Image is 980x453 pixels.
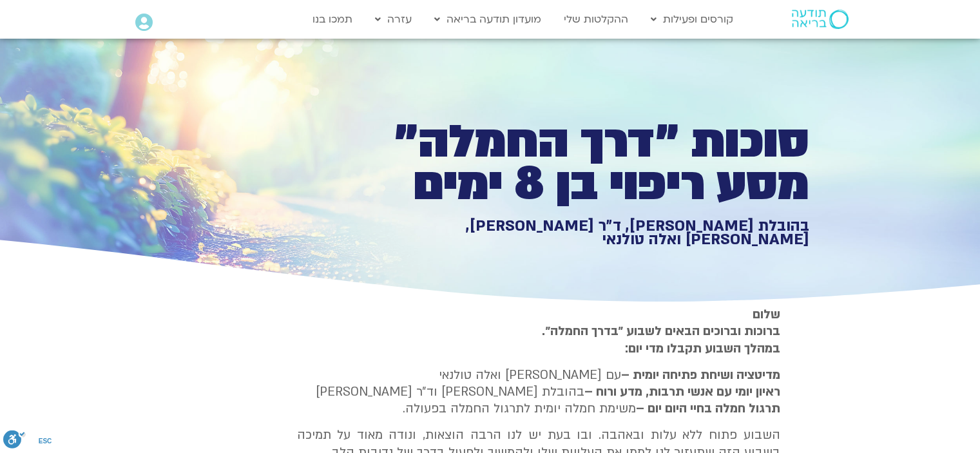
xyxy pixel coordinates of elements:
[369,7,418,32] a: עזרה
[306,7,359,32] a: תמכו בנו
[636,400,780,417] b: תרגול חמלה בחיי היום יום –
[428,7,548,32] a: מועדון תודעה בריאה
[363,121,809,206] h1: סוכות ״דרך החמלה״ מסע ריפוי בן 8 ימים
[584,383,780,400] b: ראיון יומי עם אנשי תרבות, מדע ורוח –
[557,7,635,32] a: ההקלטות שלי
[363,219,809,247] h1: בהובלת [PERSON_NAME], ד״ר [PERSON_NAME], [PERSON_NAME] ואלה טולנאי
[542,323,780,356] strong: ברוכות וברוכים הבאים לשבוע ״בדרך החמלה״. במהלך השבוע תקבלו מדי יום:
[644,7,740,32] a: קורסים ופעילות
[621,367,780,383] strong: מדיטציה ושיחת פתיחה יומית –
[753,306,780,323] strong: שלום
[792,10,849,29] img: תודעה בריאה
[297,367,780,418] p: עם [PERSON_NAME] ואלה טולנאי בהובלת [PERSON_NAME] וד״ר [PERSON_NAME] משימת חמלה יומית לתרגול החמל...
